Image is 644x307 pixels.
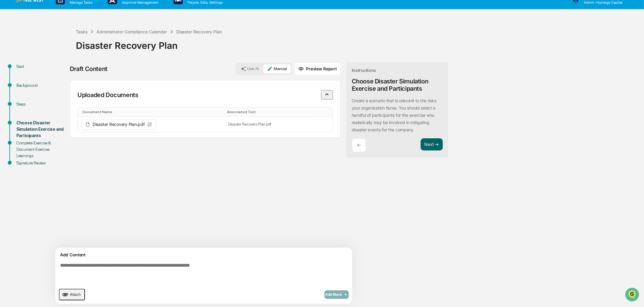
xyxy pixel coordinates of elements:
button: Preview Report [295,62,341,75]
button: upload document [59,289,85,300]
div: Steps [16,101,66,107]
a: 🖐️Preclearance [4,105,42,116]
iframe: Open customer support [625,287,641,303]
a: Powered byPylon [43,134,73,139]
div: Administrator Compliance Calendar [97,29,167,34]
p: Create a scenario that is relevant to the risks your organization faces. You should select a hand... [352,98,436,132]
p: Manage Tasks [65,0,96,5]
img: Cameron Burns [6,77,16,86]
span: Add Block [325,292,348,297]
span: [PERSON_NAME] [19,83,49,87]
div: Background [16,82,66,89]
div: Past conversations [6,67,41,72]
button: Remove file [319,121,321,128]
span: [DATE] [54,83,66,87]
span: Preclearance [12,108,39,114]
span: Data Lookup [12,119,38,125]
div: We're available if you need us! [21,52,77,57]
div: Signature Review [16,160,66,166]
div: 🔎 [6,120,11,125]
p: Approval Management [117,0,161,5]
span: • [50,83,53,87]
button: Manual [263,64,291,73]
div: Instructions [352,68,376,73]
a: 🔎Data Lookup [4,117,41,128]
p: Uploaded Documents [77,91,138,99]
div: Disaster Recovery Plan [76,35,641,51]
div: Choose Disaster Simulation Exercise and Participants [16,120,66,139]
img: 1746055101610-c473b297-6a78-478c-a979-82029cc54cd1 [6,46,17,57]
p: People, Data, Settings [183,0,226,5]
p: Admin • Synergy Capital [579,0,622,5]
div: Toggle SortBy [227,110,313,114]
div: 🗄️ [44,108,49,113]
a: 🗄️Attestations [42,105,78,116]
p: How can we help? [6,13,110,22]
span: Pylon [60,134,73,139]
div: Add Content [59,251,349,258]
span: Attestations [50,108,75,114]
div: Start new chat [21,46,100,52]
img: 1746055101610-c473b297-6a78-478c-a979-82029cc54cd1 [12,83,17,88]
div: Draft Content [70,65,107,73]
span: Disaster Recovery Plan.pdf [93,122,145,127]
div: Tasks [76,29,87,34]
span: Attach [70,292,81,297]
div: Choose Disaster Simulation Exercise and Participants [352,78,443,92]
div: Complete Exercise & Document Exercise Learnings [16,140,66,159]
p: ← [357,142,361,148]
div: Start [16,63,66,70]
div: Toggle SortBy [83,110,222,114]
button: Add Block [324,290,349,299]
td: Disaster Recovery Plan.pdf [225,117,315,132]
div: 🖐️ [6,108,11,113]
button: Start new chat [103,48,110,56]
button: Next ➔ [421,138,443,151]
div: Disaster Recovery Plan [176,29,222,34]
button: Use AI [237,64,263,73]
button: See all [94,66,110,73]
